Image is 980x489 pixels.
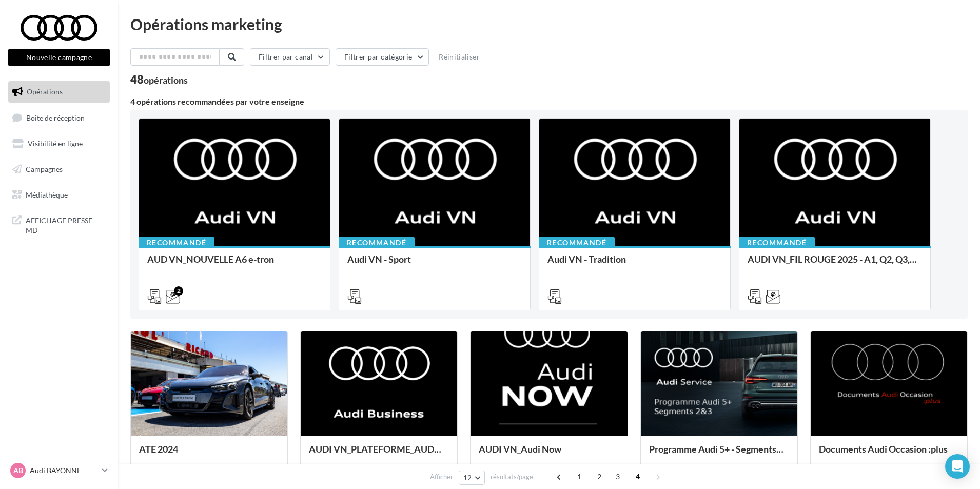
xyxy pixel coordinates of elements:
[547,254,722,275] div: Audi VN - Tradition
[739,237,815,248] div: Recommandé
[649,444,789,464] div: Programme Audi 5+ - Segments 2&3 - AUDI SERVICE
[139,444,279,464] div: ATE 2024
[6,159,112,180] a: Campagnes
[13,465,23,476] span: AB
[6,81,112,103] a: Opérations
[28,139,83,148] span: Visibilité en ligne
[26,213,106,236] span: AFFICHAGE PRESSE MD
[26,190,68,199] span: Médiathèque
[144,75,188,85] div: opérations
[130,97,968,106] div: 4 opérations recommandées par votre enseigne
[26,165,63,173] span: Campagnes
[27,87,63,96] span: Opérations
[6,107,112,129] a: Boîte de réception
[139,237,214,248] div: Recommandé
[250,48,330,66] button: Filtrer par canal
[6,184,112,206] a: Médiathèque
[8,461,110,480] a: AB Audi BAYONNE
[463,474,472,482] span: 12
[26,113,85,122] span: Boîte de réception
[591,468,607,485] span: 2
[459,471,485,485] button: 12
[571,468,587,485] span: 1
[748,254,922,275] div: AUDI VN_FIL ROUGE 2025 - A1, Q2, Q3, Q5 et Q4 e-tron
[8,49,110,66] button: Nouvelle campagne
[945,454,970,479] div: Open Intercom Messenger
[309,444,449,464] div: AUDI VN_PLATEFORME_AUDI_BUSINESS
[610,468,626,485] span: 3
[130,74,188,85] div: 48
[30,465,98,476] p: Audi BAYONNE
[336,48,429,66] button: Filtrer par catégorie
[130,16,968,32] div: Opérations marketing
[174,286,183,296] div: 2
[430,472,453,482] span: Afficher
[539,237,615,248] div: Recommandé
[147,254,322,275] div: AUD VN_NOUVELLE A6 e-tron
[6,133,112,154] a: Visibilité en ligne
[819,444,959,464] div: Documents Audi Occasion :plus
[479,444,619,464] div: AUDI VN_Audi Now
[6,209,112,240] a: AFFICHAGE PRESSE MD
[347,254,522,275] div: Audi VN - Sport
[630,468,646,485] span: 4
[435,51,484,63] button: Réinitialiser
[339,237,415,248] div: Recommandé
[491,472,533,482] span: résultats/page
